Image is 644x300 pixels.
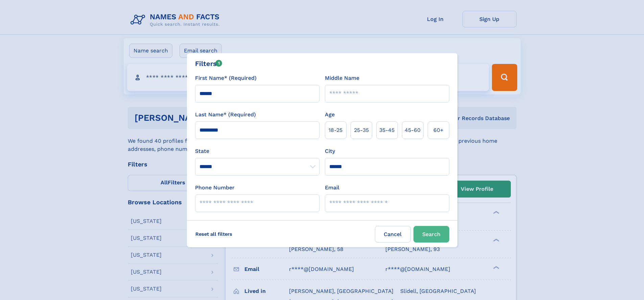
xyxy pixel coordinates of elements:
label: Age [325,111,335,119]
label: City [325,147,335,155]
span: 18‑25 [329,126,342,134]
label: Cancel [375,226,411,243]
label: First Name* (Required) [195,74,257,82]
label: State [195,147,319,155]
label: Phone Number [195,184,235,192]
button: Search [413,226,449,243]
label: Email [325,184,339,192]
span: 35‑45 [379,126,395,134]
span: 45‑60 [405,126,421,134]
span: 25‑35 [354,126,369,134]
label: Last Name* (Required) [195,111,256,119]
label: Reset all filters [191,226,237,242]
label: Middle Name [325,74,359,82]
span: 60+ [433,126,444,134]
div: Filters [195,59,222,69]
